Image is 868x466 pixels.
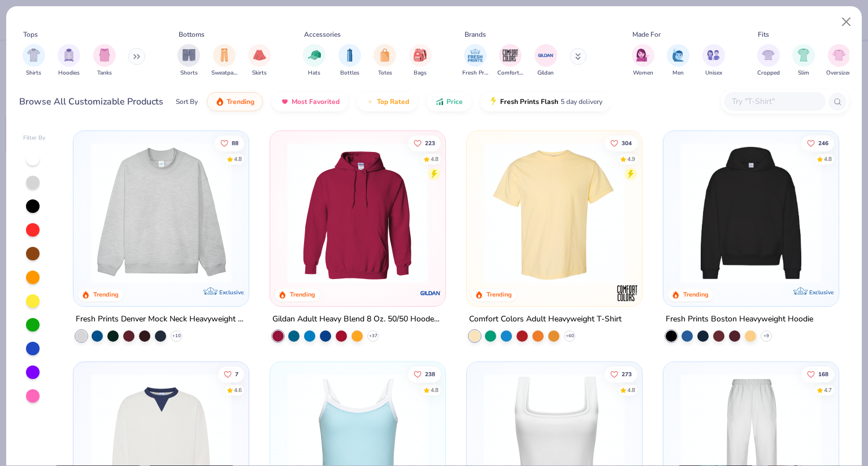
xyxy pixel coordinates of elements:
span: Bags [414,69,427,77]
button: Like [605,366,637,382]
div: filter for Fresh Prints [462,44,488,77]
div: 4.8 [627,386,635,394]
img: Cropped Image [762,49,775,62]
div: Brands [465,29,486,40]
button: filter button [177,44,200,77]
div: filter for Skirts [248,44,271,77]
div: 4.7 [824,386,832,394]
span: Oversized [826,69,852,77]
div: Gildan Adult Heavy Blend 8 Oz. 50/50 Hooded Sweatshirt [272,312,443,326]
img: 029b8af0-80e6-406f-9fdc-fdf898547912 [478,142,631,284]
div: filter for Bottles [338,44,361,77]
span: 168 [818,371,828,377]
span: + 10 [172,333,181,339]
div: 4.8 [431,155,439,163]
button: Like [215,135,245,151]
button: filter button [462,44,488,77]
button: filter button [374,44,396,77]
button: filter button [93,44,116,77]
span: Cropped [757,69,780,77]
span: Fresh Prints Flash [500,97,558,106]
img: Hats Image [308,49,321,62]
div: Made For [632,29,661,40]
span: 238 [425,371,435,377]
div: 4.8 [824,155,832,163]
img: Shorts Image [183,49,196,62]
span: Men [672,69,684,77]
img: e55d29c3-c55d-459c-bfd9-9b1c499ab3c6 [630,142,783,284]
button: Like [408,135,441,151]
span: 88 [232,140,239,146]
span: Exclusive [219,289,244,296]
button: filter button [632,44,654,77]
span: Hats [308,69,320,77]
div: filter for Hoodies [58,44,80,77]
button: filter button [535,44,557,77]
img: TopRated.gif [366,97,375,106]
div: Comfort Colors Adult Heavyweight T-Shirt [469,312,622,326]
input: Try "T-Shirt" [731,95,818,108]
div: Bottoms [179,29,205,40]
button: filter button [409,44,432,77]
button: Trending [207,92,263,111]
span: Slim [798,69,809,77]
button: Like [219,366,245,382]
span: 5 day delivery [561,95,602,108]
img: 01756b78-01f6-4cc6-8d8a-3c30c1a0c8ac [281,142,434,284]
span: + 9 [763,333,769,339]
div: Browse All Customizable Products [19,95,163,108]
span: Skirts [252,69,267,77]
span: 7 [236,371,239,377]
span: + 60 [565,333,574,339]
span: Top Rated [377,97,409,106]
img: Gildan Image [537,47,554,64]
img: Bags Image [414,49,426,62]
div: 4.6 [235,386,242,394]
span: Hoodies [58,69,80,77]
img: Men Image [672,49,684,62]
button: filter button [23,44,45,77]
span: Unisex [705,69,722,77]
button: Like [801,135,834,151]
img: Comfort Colors Image [502,47,519,64]
img: a164e800-7022-4571-a324-30c76f641635 [434,142,587,284]
span: 273 [622,371,632,377]
span: Bottles [340,69,359,77]
div: Fits [758,29,769,40]
div: Fresh Prints Denver Mock Neck Heavyweight Sweatshirt [76,312,246,326]
button: filter button [338,44,361,77]
div: filter for Unisex [702,44,725,77]
img: Hoodies Image [63,49,75,62]
span: Price [446,97,463,106]
button: filter button [497,44,523,77]
img: Gildan logo [419,282,442,304]
span: 246 [818,140,828,146]
div: 4.8 [431,386,439,394]
button: Like [408,366,441,382]
div: Tops [23,29,38,40]
img: Bottles Image [344,49,356,62]
img: Totes Image [379,49,391,62]
img: Slim Image [797,49,810,62]
div: filter for Gildan [535,44,557,77]
span: Gildan [537,69,554,77]
div: filter for Totes [374,44,396,77]
img: Comfort Colors logo [616,282,639,304]
span: Shorts [180,69,198,77]
button: Top Rated [357,92,418,111]
img: Oversized Image [832,49,845,62]
div: Accessories [304,29,341,40]
div: filter for Cropped [757,44,780,77]
img: Women Image [636,49,649,62]
div: filter for Women [632,44,654,77]
div: filter for Men [667,44,689,77]
button: filter button [757,44,780,77]
div: filter for Shirts [23,44,45,77]
div: filter for Sweatpants [211,44,237,77]
button: Price [427,92,471,111]
div: filter for Tanks [93,44,116,77]
div: Fresh Prints Boston Heavyweight Hoodie [666,312,813,326]
span: 223 [425,140,435,146]
div: filter for Slim [792,44,815,77]
div: 4.8 [235,155,242,163]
